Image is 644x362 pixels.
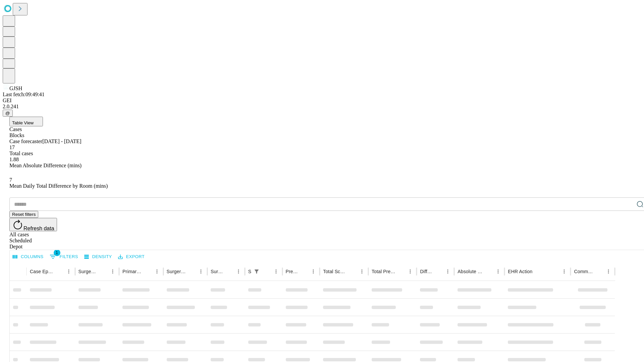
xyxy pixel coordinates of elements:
div: Predicted In Room Duration [286,269,299,274]
button: Sort [187,267,196,276]
button: Sort [348,267,357,276]
span: [DATE] - [DATE] [42,138,81,144]
button: Menu [196,267,206,276]
button: Sort [396,267,406,276]
button: Refresh data [9,218,57,231]
span: Last fetch: 09:49:41 [3,92,45,97]
button: @ [3,110,13,117]
button: Sort [484,267,493,276]
div: Case Epic Id [30,269,54,274]
button: Sort [299,267,309,276]
button: Sort [224,267,234,276]
div: GEI [3,98,641,104]
span: 7 [9,177,12,183]
button: Density [83,252,114,262]
span: Total cases [9,150,33,156]
button: Menu [271,267,281,276]
div: Comments [574,269,593,274]
button: Export [116,252,146,262]
button: Show filters [252,267,261,276]
div: 1 active filter [252,267,261,276]
div: Surgery Date [211,269,224,274]
button: Menu [64,267,73,276]
button: Menu [604,267,613,276]
button: Show filters [48,251,80,262]
div: Surgeon Name [78,269,98,274]
button: Sort [262,267,271,276]
button: Menu [108,267,117,276]
button: Sort [434,267,443,276]
button: Sort [594,267,604,276]
button: Menu [493,267,503,276]
button: Menu [406,267,415,276]
button: Table View [9,117,43,126]
button: Menu [357,267,367,276]
div: Primary Service [122,269,142,274]
button: Menu [152,267,162,276]
button: Menu [234,267,243,276]
button: Sort [55,267,64,276]
button: Menu [309,267,318,276]
span: GJSH [9,85,22,91]
div: Surgery Name [167,269,186,274]
span: Mean Daily Total Difference by Room (mins) [9,183,108,189]
button: Menu [559,267,569,276]
span: 1 [54,249,60,256]
span: Refresh data [23,226,54,231]
span: 1.88 [9,157,19,162]
span: 17 [9,144,15,150]
span: @ [5,111,10,116]
div: Scheduled In Room Duration [248,269,251,274]
span: Reset filters [12,212,36,217]
button: Sort [99,267,108,276]
button: Menu [443,267,452,276]
button: Sort [533,267,542,276]
span: Table View [12,120,34,125]
div: EHR Action [508,269,532,274]
span: Case forecaster [9,138,42,144]
button: Reset filters [9,211,38,218]
div: 2.0.241 [3,104,641,110]
div: Difference [420,269,433,274]
span: Mean Absolute Difference (mins) [9,163,82,168]
button: Select columns [11,252,45,262]
div: Absolute Difference [458,269,483,274]
div: Total Scheduled Duration [323,269,347,274]
div: Total Predicted Duration [372,269,396,274]
button: Sort [143,267,152,276]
